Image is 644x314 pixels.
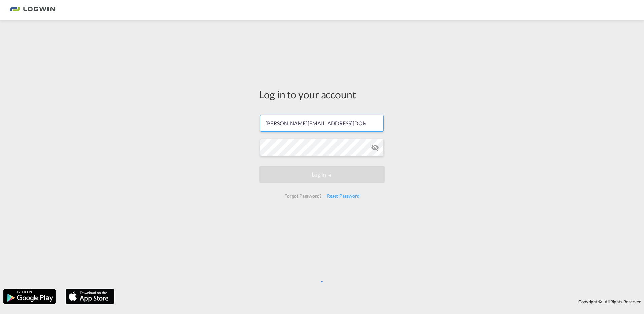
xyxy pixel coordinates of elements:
[260,115,384,132] input: Enter email/phone number
[324,190,362,202] div: Reset Password
[282,190,324,202] div: Forgot Password?
[259,87,385,101] div: Log in to your account
[3,288,56,305] img: google.png
[118,296,644,307] div: Copyright © . All Rights Reserved
[10,3,56,18] img: bc73a0e0d8c111efacd525e4c8ad7d32.png
[259,166,385,183] button: LOGIN
[371,144,379,152] md-icon: icon-eye-off
[65,288,115,305] img: apple.png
